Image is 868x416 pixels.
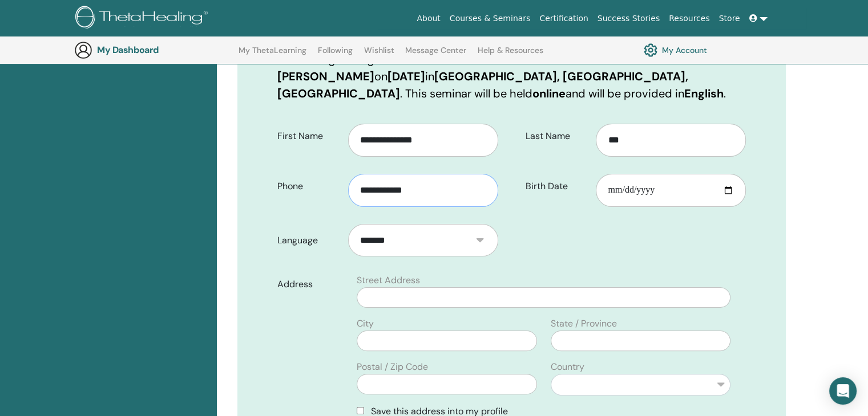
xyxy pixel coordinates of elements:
a: My ThetaLearning [239,46,306,64]
a: Certification [535,8,592,29]
h3: My Dashboard [97,44,211,55]
img: cog.svg [644,40,657,60]
img: logo.png [75,6,212,31]
label: First Name [269,125,348,147]
b: [GEOGRAPHIC_DATA], [GEOGRAPHIC_DATA], [GEOGRAPHIC_DATA] [277,69,688,101]
img: generic-user-icon.jpg [74,41,92,59]
label: State / Province [551,317,617,331]
div: Open Intercom Messenger [829,377,857,405]
label: City [357,317,374,331]
b: online [532,86,566,101]
a: Following [318,46,353,64]
label: Address [269,274,350,295]
label: Language [269,230,348,251]
a: Resources [664,8,714,29]
label: Last Name [517,125,596,147]
b: [DATE] [387,69,425,84]
a: About [412,8,445,29]
p: You are registering for on in . This seminar will be held and will be provided in . [277,51,746,102]
b: Basic DNA with [PERSON_NAME] [277,52,476,84]
a: Message Center [405,46,466,64]
a: Help & Resources [478,46,543,64]
a: Success Stories [593,8,664,29]
label: Birth Date [517,176,596,197]
a: Wishlist [364,46,394,64]
label: Country [551,360,584,374]
a: My Account [644,40,707,60]
label: Postal / Zip Code [357,360,428,374]
a: Courses & Seminars [445,8,535,29]
label: Street Address [357,274,420,287]
label: Phone [269,176,348,197]
a: Store [714,8,745,29]
b: English [684,86,724,101]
